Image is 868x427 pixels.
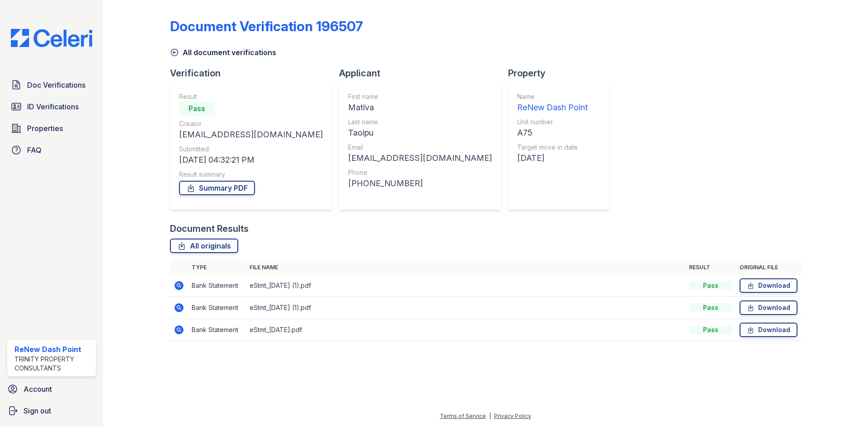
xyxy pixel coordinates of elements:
th: Original file [736,260,801,275]
a: FAQ [7,141,96,159]
div: Trinity Property Consultants [14,355,92,373]
a: All originals [170,239,238,253]
div: Verification [170,67,339,80]
a: Sign out [4,402,99,420]
span: ID Verifications [27,101,79,112]
a: ID Verifications [7,98,96,116]
div: Result summary [179,170,323,179]
div: Unit number [517,117,588,127]
div: Last name [348,117,492,127]
div: First name [348,92,492,101]
div: [EMAIL_ADDRESS][DOMAIN_NAME] [348,152,492,164]
div: Creator [179,119,323,128]
td: eStmt_[DATE].pdf [246,319,685,341]
span: Account [24,384,52,394]
div: Property [508,67,617,80]
div: Applicant [339,67,508,80]
a: Doc Verifications [7,76,96,94]
td: eStmt_[DATE] (1).pdf [246,275,685,297]
div: Mativa [348,101,492,114]
div: Pass [689,325,732,334]
iframe: chat widget [830,391,859,418]
div: Document Results [170,222,249,235]
a: Download [740,300,797,315]
div: Name [517,92,588,101]
div: A75 [517,127,588,139]
td: Bank Statement [188,275,246,297]
span: Doc Verifications [27,80,85,90]
a: All document verifications [170,47,276,58]
td: Bank Statement [188,319,246,341]
td: eStmt_[DATE] (1).pdf [246,297,685,319]
span: Properties [27,123,63,134]
div: [DATE] [517,152,588,164]
div: Taoipu [348,127,492,139]
a: Privacy Policy [494,413,531,419]
a: Summary PDF [179,181,255,195]
div: ReNew Dash Point [517,101,588,114]
div: [DATE] 04:32:21 PM [179,154,323,166]
div: Phone [348,168,492,177]
a: Download [740,323,797,337]
div: Target move in date [517,143,588,152]
div: Pass [179,101,215,116]
a: Properties [7,119,96,137]
div: Email [348,143,492,152]
img: CE_Logo_Blue-a8612792a0a2168367f1c8372b55b34899dd931a85d93a1a3d3e32e68fde9ad4.png [4,29,99,47]
span: FAQ [27,145,42,155]
div: [EMAIL_ADDRESS][DOMAIN_NAME] [179,128,323,141]
span: Sign out [24,405,51,416]
div: [PHONE_NUMBER] [348,177,492,190]
th: Result [685,260,736,275]
th: Type [188,260,246,275]
a: Account [4,380,99,398]
div: Document Verification 196507 [170,18,363,34]
div: | [489,413,491,419]
div: Pass [689,281,732,290]
th: File name [246,260,685,275]
div: Submitted [179,145,323,154]
div: Pass [689,303,732,312]
a: Download [740,278,797,293]
a: Terms of Service [440,413,486,419]
a: Name ReNew Dash Point [517,92,588,114]
td: Bank Statement [188,297,246,319]
div: Result [179,92,323,101]
div: ReNew Dash Point [14,344,92,355]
